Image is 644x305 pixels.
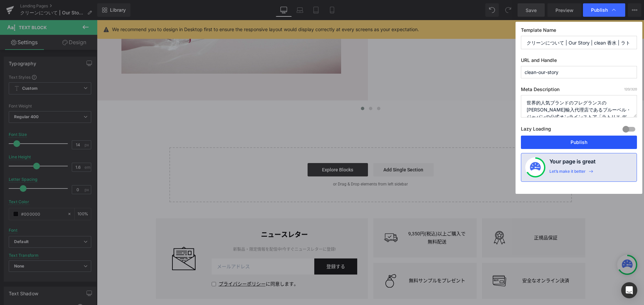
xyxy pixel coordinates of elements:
label: URL and Handle [521,57,637,66]
a: Add Single Section [276,143,337,156]
img: Icon_Quality.svg [396,211,409,224]
p: 無料サンプルをプレゼント [311,256,369,265]
label: に同意します。 [122,260,202,268]
p: 安全なオンライン決済 [420,256,478,265]
div: Let’s make it better [549,169,586,177]
img: Icon_Shipping.svg [287,211,301,224]
h4: ニュースレター [115,209,260,221]
p: 正規品保証 [420,214,478,222]
img: Icon_CreditCard.svg [396,254,409,268]
a: プライバシーポリシー [122,261,169,266]
img: Icon_Perfume.svg [287,254,301,268]
p: 9,350円(税込)以上ご購入で無料配送 [311,210,369,226]
button: Publish [521,136,637,149]
textarea: 世界的人気ブランドのフレグランスの[PERSON_NAME]輸入代理店であるブルーベル・ジャパンの公式オンラインストア「ラトリエ デ パルファム」。ラグジュアリーで洗練された[PERSON_NA... [521,95,637,118]
label: Meta Description [521,86,637,95]
div: Open Intercom Messenger [621,282,637,298]
span: 120 [624,87,630,91]
img: Icon_Newsletter.svg [75,227,99,250]
span: /320 [624,87,637,91]
img: onboarding-status.svg [530,162,541,173]
label: Lazy Loading [521,125,551,136]
span: する [239,242,248,251]
label: Template Name [521,27,637,36]
span: Publish [591,7,608,13]
input: メールアドレス [115,238,217,255]
button: 登録する [217,238,260,255]
p: or Drag & Drop elements from left sidebar [83,162,464,166]
h4: Your page is great [549,157,596,169]
a: Explore Blocks [211,143,271,156]
p: 新製品・限定情報を配信中!今すぐニュースレターに登録! [115,226,260,233]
